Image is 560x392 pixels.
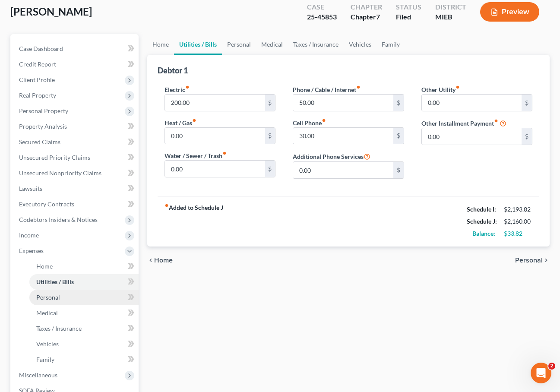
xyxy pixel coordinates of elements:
a: Taxes / Insurance [288,34,344,55]
input: -- [422,95,522,111]
span: Utilities / Bills [36,278,74,285]
span: Taxes / Insurance [36,325,82,332]
div: $ [265,128,275,144]
span: Executory Contracts [19,200,74,208]
span: Unsecured Nonpriority Claims [19,169,101,177]
i: fiber_manual_record [185,85,190,89]
iframe: Intercom live chat [531,363,551,383]
div: District [435,2,466,12]
input: -- [293,95,393,111]
input: -- [165,128,265,144]
a: Medical [29,305,139,321]
input: -- [422,128,522,145]
label: Cell Phone [293,118,326,127]
a: Vehicles [29,336,139,352]
button: chevron_left Home [147,257,173,264]
a: Personal [222,34,256,55]
a: Case Dashboard [12,41,139,57]
span: Personal [36,294,60,301]
label: Other Utility [421,85,460,94]
span: 7 [376,13,380,21]
div: Chapter [351,2,382,12]
div: $ [393,162,404,178]
div: Case [307,2,337,12]
div: MIEB [435,12,466,22]
i: chevron_left [147,257,154,264]
strong: Added to Schedule J [165,203,223,240]
strong: Schedule J: [467,218,497,225]
button: Personal chevron_right [515,257,550,264]
div: $ [265,161,275,177]
strong: Balance: [472,230,495,237]
span: Miscellaneous [19,371,57,379]
i: fiber_manual_record [222,151,227,155]
span: Lawsuits [19,185,42,192]
span: Home [154,257,173,264]
i: fiber_manual_record [494,119,498,123]
a: Unsecured Priority Claims [12,150,139,165]
input: -- [293,162,393,178]
label: Heat / Gas [165,118,196,127]
a: Secured Claims [12,134,139,150]
span: Real Property [19,92,56,99]
span: Personal Property [19,107,68,114]
a: Home [147,34,174,55]
span: Codebtors Insiders & Notices [19,216,98,223]
div: $33.82 [504,229,532,238]
span: Family [36,356,54,363]
div: Debtor 1 [158,65,188,76]
strong: Schedule I: [467,205,496,213]
a: Utilities / Bills [29,274,139,290]
span: Property Analysis [19,123,67,130]
label: Water / Sewer / Trash [165,151,227,160]
a: Medical [256,34,288,55]
span: Unsecured Priority Claims [19,154,90,161]
button: Preview [480,2,539,22]
div: $ [393,128,404,144]
label: Other Installment Payment [421,119,498,128]
i: fiber_manual_record [322,118,326,123]
div: 25-45853 [307,12,337,22]
a: Personal [29,290,139,305]
a: Utilities / Bills [174,34,222,55]
label: Electric [165,85,190,94]
a: Family [29,352,139,367]
a: Unsecured Nonpriority Claims [12,165,139,181]
span: [PERSON_NAME] [10,5,92,18]
div: Filed [396,12,421,22]
div: $2,193.82 [504,205,532,214]
i: fiber_manual_record [356,85,361,89]
a: Property Analysis [12,119,139,134]
div: $ [522,95,532,111]
input: -- [165,161,265,177]
span: Vehicles [36,340,59,348]
input: -- [293,128,393,144]
span: Case Dashboard [19,45,63,52]
span: Secured Claims [19,138,60,145]
div: $ [393,95,404,111]
div: Status [396,2,421,12]
span: Client Profile [19,76,55,83]
a: Lawsuits [12,181,139,196]
span: Home [36,262,53,270]
span: Medical [36,309,58,316]
div: $ [522,128,532,145]
label: Phone / Cable / Internet [293,85,361,94]
span: Income [19,231,39,239]
label: Additional Phone Services [293,151,370,161]
span: Credit Report [19,60,56,68]
i: chevron_right [543,257,550,264]
i: fiber_manual_record [165,203,169,208]
div: $ [265,95,275,111]
i: fiber_manual_record [456,85,460,89]
div: Chapter [351,12,382,22]
span: Personal [515,257,543,264]
a: Vehicles [344,34,376,55]
a: Family [376,34,405,55]
a: Home [29,259,139,274]
a: Credit Report [12,57,139,72]
a: Executory Contracts [12,196,139,212]
a: Taxes / Insurance [29,321,139,336]
input: -- [165,95,265,111]
i: fiber_manual_record [192,118,196,123]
